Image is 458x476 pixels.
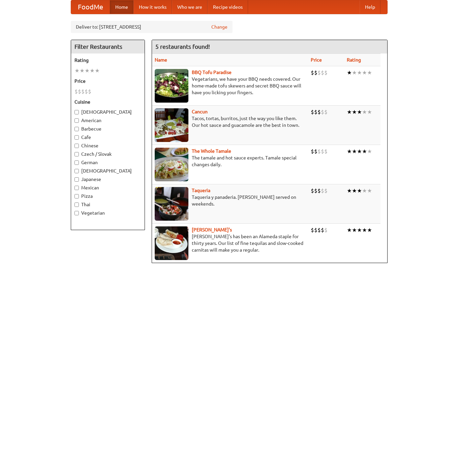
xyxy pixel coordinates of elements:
li: ★ [90,67,95,74]
li: ★ [347,108,352,116]
label: Vegetarian [74,210,141,216]
input: [DEMOGRAPHIC_DATA] [74,169,79,173]
a: Price [311,57,322,63]
a: BBQ Tofu Paradise [192,70,232,75]
li: $ [311,108,314,116]
li: ★ [362,108,367,116]
input: [DEMOGRAPHIC_DATA] [74,110,79,114]
label: Mexican [74,184,141,191]
h5: Price [74,78,141,84]
li: $ [311,226,314,234]
li: $ [324,108,328,116]
li: ★ [367,148,372,155]
li: $ [321,226,324,234]
li: ★ [362,226,367,234]
a: Home [110,0,133,14]
li: $ [324,187,328,194]
li: $ [314,226,317,234]
a: Cancun [192,109,208,114]
li: ★ [352,148,357,155]
li: ★ [362,148,367,155]
p: Taqueria y panaderia. [PERSON_NAME] served on weekends. [155,194,305,207]
li: ★ [347,69,352,76]
li: $ [314,69,317,76]
label: [DEMOGRAPHIC_DATA] [74,109,141,115]
label: Pizza [74,193,141,199]
li: ★ [362,187,367,194]
li: ★ [357,108,362,116]
input: Vegetarian [74,211,79,215]
a: FoodMe [71,0,110,14]
a: Who we are [172,0,208,14]
li: $ [311,69,314,76]
li: $ [314,187,317,194]
input: Thai [74,203,79,207]
p: Vegetarians, we have your BBQ needs covered. Our home-made tofu skewers and secret BBQ sauce will... [155,76,305,96]
input: Barbecue [74,127,79,131]
li: ★ [347,148,352,155]
li: ★ [367,187,372,194]
li: ★ [347,226,352,234]
li: $ [314,108,317,116]
input: Czech / Slovak [74,152,79,156]
li: ★ [357,69,362,76]
a: Name [155,57,167,63]
li: ★ [352,108,357,116]
li: $ [311,187,314,194]
input: Cafe [74,135,79,140]
a: Taqueria [192,188,210,193]
label: Cafe [74,134,141,141]
li: $ [324,148,328,155]
img: cancun.jpg [155,108,188,142]
a: Rating [347,57,361,63]
h5: Cuisine [74,99,141,105]
li: ★ [367,69,372,76]
p: The tamale and hot sauce experts. Tamale special changes daily. [155,154,305,168]
input: German [74,160,79,165]
li: ★ [74,67,80,74]
ng-pluralize: 5 restaurants found! [155,43,210,50]
li: ★ [367,226,372,234]
p: [PERSON_NAME]'s has been an Alameda staple for thirty years. Our list of fine tequilas and slow-c... [155,233,305,253]
h4: Filter Restaurants [71,40,145,53]
label: Chinese [74,142,141,149]
li: ★ [352,69,357,76]
li: ★ [357,187,362,194]
div: Deliver to: [STREET_ADDRESS] [71,21,233,33]
label: Czech / Slovak [74,151,141,157]
a: The Whole Tamale [192,148,231,154]
li: $ [324,226,328,234]
h5: Rating [74,57,141,64]
li: $ [317,226,321,234]
a: [PERSON_NAME]'s [192,227,232,232]
li: ★ [347,187,352,194]
li: $ [317,108,321,116]
label: [DEMOGRAPHIC_DATA] [74,168,141,174]
li: ★ [95,67,100,74]
li: ★ [357,226,362,234]
img: pedros.jpg [155,226,188,260]
img: taqueria.jpg [155,187,188,221]
p: Tacos, tortas, burritos, just the way you like them. Our hot sauce and guacamole are the best in ... [155,115,305,129]
label: Barbecue [74,125,141,132]
li: $ [311,148,314,155]
a: Change [211,24,227,30]
li: $ [85,88,88,95]
input: Japanese [74,177,79,182]
label: German [74,159,141,166]
input: Chinese [74,144,79,148]
li: $ [74,88,78,95]
li: ★ [85,67,90,74]
a: Help [360,0,380,14]
li: ★ [80,67,85,74]
li: ★ [352,187,357,194]
li: $ [321,148,324,155]
li: ★ [367,108,372,116]
li: ★ [352,226,357,234]
img: wholetamale.jpg [155,148,188,181]
li: $ [321,108,324,116]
